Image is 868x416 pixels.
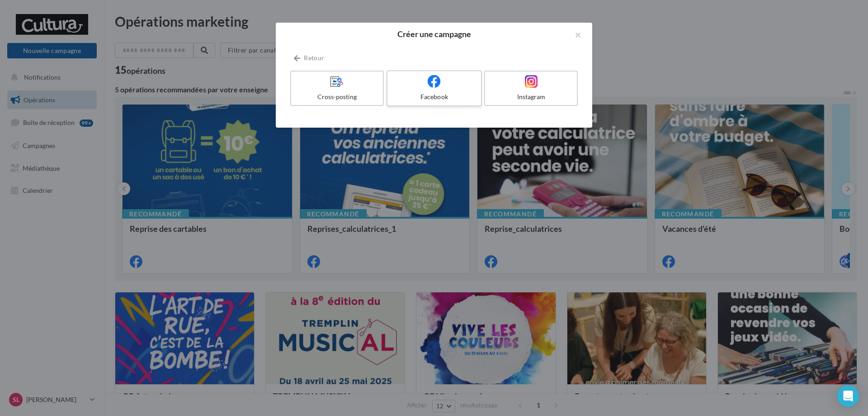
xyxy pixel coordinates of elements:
[290,53,328,63] button: Retour
[837,385,859,407] div: Open Intercom Messenger
[295,92,379,101] div: Cross-posting
[391,92,477,101] div: Facebook
[290,30,578,38] h2: Créer une campagne
[489,92,573,101] div: Instagram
